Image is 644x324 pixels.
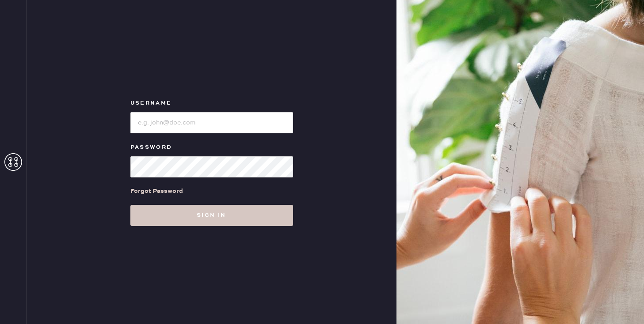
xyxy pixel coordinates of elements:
[130,186,183,196] div: Forgot Password
[130,142,293,153] label: Password
[130,112,293,133] input: e.g. john@doe.com
[130,98,293,109] label: Username
[130,205,293,226] button: Sign in
[130,177,183,205] a: Forgot Password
